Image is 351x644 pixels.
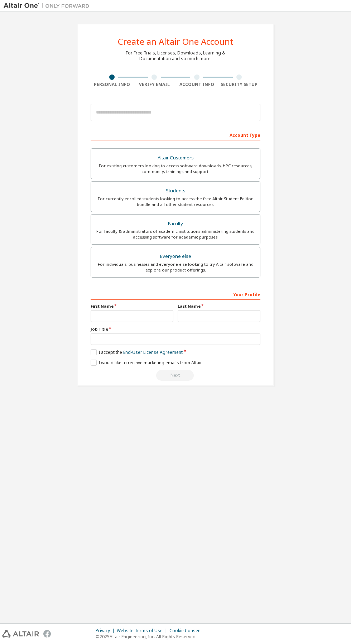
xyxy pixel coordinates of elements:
div: Cookie Consent [169,628,206,634]
div: Security Setup [218,82,261,87]
img: altair_logo.svg [2,630,39,638]
div: For faculty & administrators of academic institutions administering students and accessing softwa... [95,229,256,240]
label: I would like to receive marketing emails from Altair [91,360,202,366]
div: Faculty [95,219,256,229]
div: Account Info [175,82,218,87]
div: Personal Info [91,82,133,87]
div: For currently enrolled students looking to access the free Altair Student Edition bundle and all ... [95,196,256,207]
div: Your Profile [91,288,260,300]
label: Job Title [91,326,260,332]
div: Everyone else [95,251,256,261]
div: Students [95,186,256,196]
div: Read and acccept EULA to continue [91,370,260,381]
div: For existing customers looking to access software downloads, HPC resources, community, trainings ... [95,163,256,174]
div: Privacy [96,628,117,634]
div: Create an Altair One Account [118,37,234,46]
p: © 2025 Altair Engineering, Inc. All Rights Reserved. [96,634,206,640]
div: Website Terms of Use [117,628,169,634]
div: For Free Trials, Licenses, Downloads, Learning & Documentation and so much more. [126,50,225,62]
div: Altair Customers [95,153,256,163]
img: facebook.svg [43,630,51,638]
img: Altair One [4,2,93,9]
div: Verify Email [133,82,176,87]
label: Last Name [178,303,260,309]
a: End-User License Agreement [123,349,183,355]
div: Account Type [91,129,260,140]
div: For individuals, businesses and everyone else looking to try Altair software and explore our prod... [95,261,256,273]
label: First Name [91,303,173,309]
label: I accept the [91,349,183,355]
